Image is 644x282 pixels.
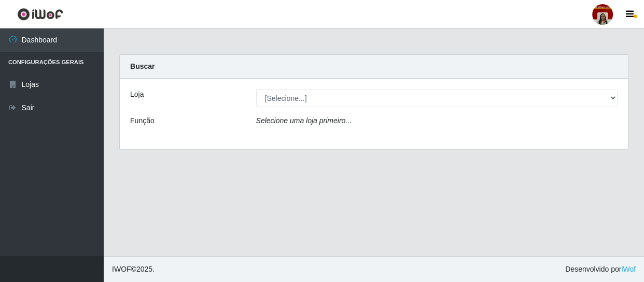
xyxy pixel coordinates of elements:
[112,265,131,273] span: IWOF
[130,115,155,126] label: Função
[130,62,155,70] strong: Buscar
[256,116,352,125] i: Selecione uma loja primeiro...
[621,265,636,273] a: iWof
[130,89,144,100] label: Loja
[565,264,636,275] span: Desenvolvido por
[17,8,63,21] img: CoreUI Logo
[112,264,155,275] span: © 2025 .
